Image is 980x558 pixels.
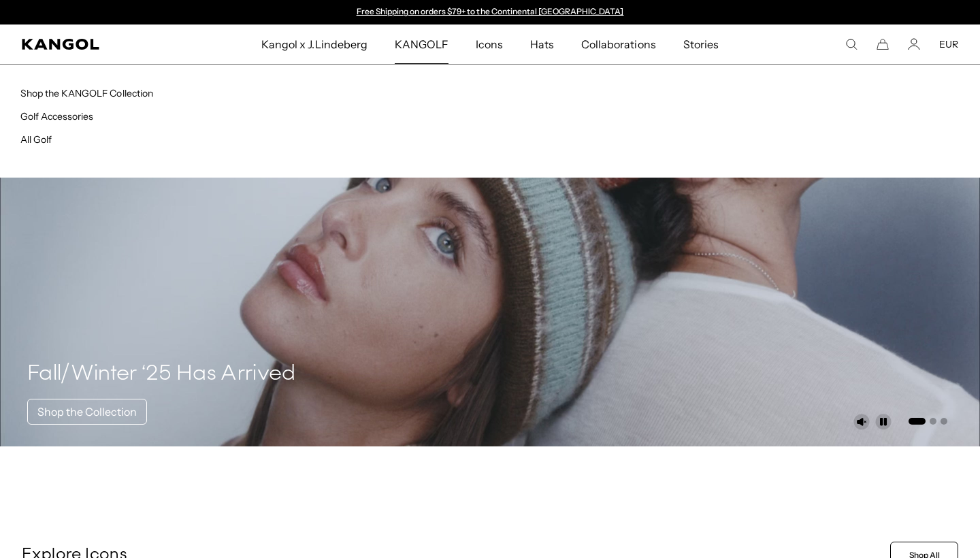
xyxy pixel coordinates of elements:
a: Hats [517,24,568,64]
div: Announcement [350,7,630,18]
span: Hats [530,24,554,64]
button: Cart [877,38,889,50]
slideshow-component: Announcement bar [350,7,630,18]
div: 1 of 2 [350,7,630,18]
h4: Fall/Winter ‘25 Has Arrived [27,361,296,388]
a: Collaborations [568,24,669,64]
button: EUR [939,38,958,50]
button: Go to slide 1 [909,418,926,425]
span: Collaborations [581,24,655,64]
a: All Golf [20,133,52,146]
ul: Select a slide to show [907,415,947,426]
a: Golf Accessories [20,110,93,122]
span: Kangol x J.Lindeberg [261,24,367,64]
button: Unmute [853,414,870,430]
a: Kangol [22,39,172,50]
span: Stories [683,24,719,64]
a: Free Shipping on orders $79+ to the Continental [GEOGRAPHIC_DATA] [357,6,624,16]
a: Shop the Collection [27,399,147,425]
a: Stories [670,24,732,64]
a: KANGOLF [381,24,462,64]
a: Icons [462,24,517,64]
span: KANGOLF [395,24,448,64]
a: Account [908,38,920,50]
button: Go to slide 3 [941,418,947,425]
summary: Search here [845,38,857,50]
span: Icons [476,24,503,64]
button: Pause [875,414,892,430]
a: Kangol x J.Lindeberg [248,24,381,64]
a: Shop the KANGOLF Collection [20,87,153,99]
button: Go to slide 2 [930,418,936,425]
